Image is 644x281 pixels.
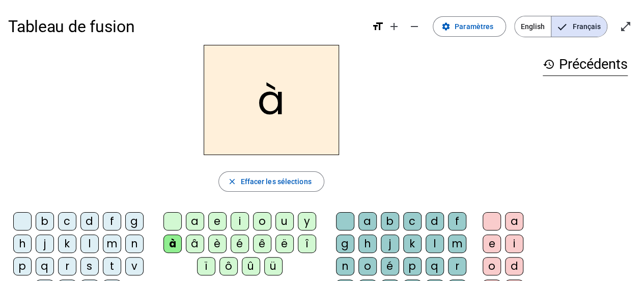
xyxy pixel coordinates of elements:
[483,235,501,253] div: e
[204,45,339,155] h2: à
[426,212,444,231] div: d
[515,16,551,37] span: English
[240,175,311,188] span: Effacer les sélections
[80,257,99,275] div: s
[448,235,466,253] div: m
[408,20,421,33] mat-icon: remove
[36,212,54,231] div: b
[384,16,404,37] button: Augmenter la taille de la police
[208,235,227,253] div: è
[125,212,144,231] div: g
[404,16,425,37] button: Diminuer la taille de la police
[336,257,354,275] div: n
[372,20,384,33] mat-icon: format_size
[218,171,324,192] button: Effacer les sélections
[403,235,422,253] div: k
[186,235,204,253] div: â
[358,257,377,275] div: o
[58,257,76,275] div: r
[336,235,354,253] div: g
[455,20,493,33] span: Paramètres
[298,212,316,231] div: y
[231,212,249,231] div: i
[231,235,249,253] div: é
[381,212,399,231] div: b
[13,257,32,275] div: p
[103,257,121,275] div: t
[551,16,607,37] span: Français
[125,257,144,275] div: v
[13,235,32,253] div: h
[448,212,466,231] div: f
[514,16,607,37] mat-button-toggle-group: Language selection
[426,257,444,275] div: q
[543,58,555,70] mat-icon: history
[298,235,316,253] div: î
[275,212,294,231] div: u
[620,20,632,33] mat-icon: open_in_full
[219,257,238,275] div: ô
[426,235,444,253] div: l
[103,212,121,231] div: f
[483,257,501,275] div: o
[403,257,422,275] div: p
[80,212,99,231] div: d
[197,257,215,275] div: ï
[441,22,451,31] mat-icon: settings
[253,212,271,231] div: o
[186,212,204,231] div: a
[433,16,506,37] button: Paramètres
[505,235,523,253] div: i
[381,235,399,253] div: j
[264,257,283,275] div: ü
[381,257,399,275] div: é
[36,235,54,253] div: j
[388,20,400,33] mat-icon: add
[358,235,377,253] div: h
[253,235,271,253] div: ê
[227,177,236,186] mat-icon: close
[125,235,144,253] div: n
[403,212,422,231] div: c
[448,257,466,275] div: r
[505,212,523,231] div: a
[275,235,294,253] div: ë
[58,235,76,253] div: k
[163,235,182,253] div: à
[80,235,99,253] div: l
[58,212,76,231] div: c
[8,10,363,43] h1: Tableau de fusion
[242,257,260,275] div: û
[103,235,121,253] div: m
[36,257,54,275] div: q
[543,53,628,76] h3: Précédents
[358,212,377,231] div: a
[505,257,523,275] div: d
[208,212,227,231] div: e
[615,16,636,37] button: Entrer en plein écran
